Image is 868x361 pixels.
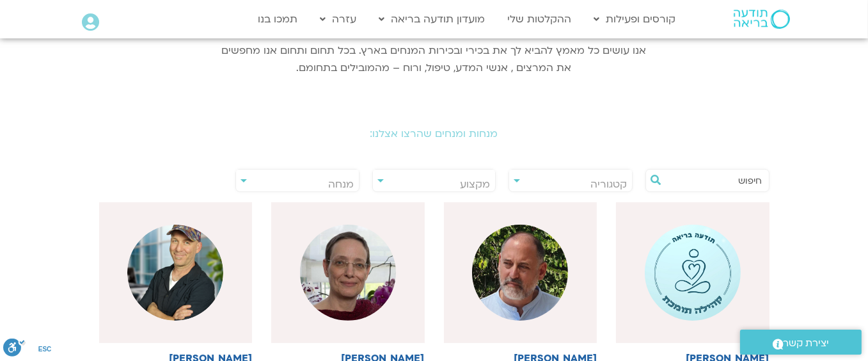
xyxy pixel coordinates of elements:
[734,10,790,29] img: תודעה בריאה
[372,7,491,31] a: מועדון תודעה בריאה
[587,7,682,31] a: קורסים ופעילות
[590,177,627,191] span: קטגוריה
[645,225,741,321] img: %D7%AA%D7%95%D7%93%D7%A2%D7%94-%D7%91%D7%A8%D7%99%D7%90%D7%94-%D7%A7%D7%94%D7%99%D7%9C%D7%94-%D7%...
[76,128,793,140] h2: מנחות ומנחים שהרצו אצלנו:
[127,225,223,321] img: %D7%96%D7%99%D7%95%D7%90%D7%9F-.png
[220,42,649,77] p: אנו עושים כל מאמץ להביא לך את בכירי ובכירות המנחים בארץ. בכל תחום ותחום אנו מחפשים את המרצים , אנ...
[740,330,862,355] a: יצירת קשר
[251,7,304,31] a: תמכו בנו
[472,225,568,321] img: %D7%91%D7%A8%D7%95%D7%9A-%D7%A8%D7%96.png
[300,225,396,321] img: %D7%93%D7%A0%D7%94-%D7%92%D7%A0%D7%99%D7%94%D7%A8.png
[313,7,363,31] a: עזרה
[501,7,578,31] a: ההקלטות שלי
[460,177,490,191] span: מקצוע
[784,335,830,352] span: יצירת קשר
[665,170,762,191] input: חיפוש
[328,177,354,191] span: מנחה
